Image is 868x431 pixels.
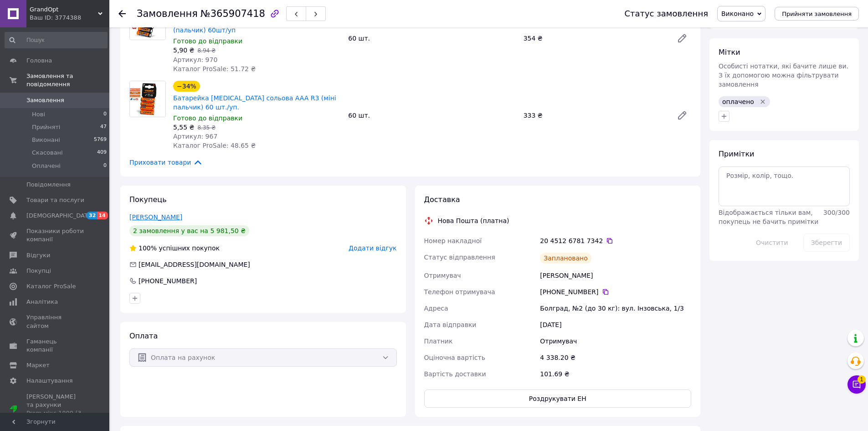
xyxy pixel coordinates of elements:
span: 409 [97,149,107,157]
img: Батарейка VIDEX сольова AAA R3 (міні пальчик) 60 шт./уп. [130,81,165,117]
span: Дата відправки [424,321,477,328]
span: Готово до відправки [173,37,242,45]
a: Редагувати [673,29,691,47]
span: Відгуки [26,251,50,260]
span: 8.35 ₴ [197,125,216,131]
span: Налаштування [26,377,73,385]
span: 14 [97,212,108,219]
span: Отримувач [424,272,461,279]
span: 5,90 ₴ [173,47,194,54]
span: [DEMOGRAPHIC_DATA] [26,212,94,220]
span: 100% [139,244,157,252]
span: Платник [424,338,453,345]
div: Prom мікс 1000 (3 місяці) [26,409,84,426]
div: успішних покупок [129,244,220,253]
div: 20 4512 6781 7342 [540,236,691,245]
span: оплачено [722,98,754,105]
span: 47 [100,123,107,131]
span: Виконані [32,136,60,144]
div: [DATE] [538,317,693,333]
div: 2 замовлення у вас на 5 981,50 ₴ [129,225,249,236]
button: Роздрукувати ЕН [424,389,692,408]
span: Артикул: 970 [173,56,217,63]
span: Замовлення та повідомлення [26,72,109,88]
div: −34% [173,81,200,92]
div: 60 шт. [344,109,519,122]
span: Покупець [129,195,167,204]
a: [PERSON_NAME] [129,213,182,221]
span: Адреса [424,305,448,312]
span: Каталог ProSale [26,282,76,291]
span: Скасовані [32,149,63,157]
svg: Видалити мітку [759,98,766,105]
span: 300 / 300 [823,209,850,216]
span: 0 [103,162,107,170]
span: Відображається тільки вам, покупець не бачить примітки [719,209,818,225]
span: 8.94 ₴ [197,47,216,54]
span: 5,55 ₴ [173,124,194,131]
a: Батарейка [MEDICAL_DATA] сольова AAA R3 (міні пальчик) 60 шт./уп. [173,94,336,111]
span: Нові [32,110,45,119]
span: Гаманець компанії [26,338,84,354]
span: Головна [26,57,52,65]
div: Ваш ID: 3774388 [30,14,109,22]
span: Мітки [719,48,740,57]
span: [EMAIL_ADDRESS][DOMAIN_NAME] [139,261,250,268]
span: Номер накладної [424,237,482,244]
span: Показники роботи компанії [26,227,84,244]
div: 354 ₴ [520,32,669,45]
button: Чат з покупцем1 [847,375,866,394]
span: Каталог ProSale: 48.65 ₴ [173,142,256,149]
span: [PERSON_NAME] та рахунки [26,393,84,426]
div: Нова Пошта (платна) [436,216,512,225]
span: 1 [858,375,866,384]
span: №365907418 [200,8,265,19]
span: Приховати товари [129,157,203,167]
span: 5769 [94,136,107,144]
span: Доставка [424,195,460,204]
span: Оплата [129,332,158,340]
span: Виконано [721,10,754,17]
div: Повернутися назад [118,9,126,18]
input: Пошук [5,32,108,48]
span: Прийняті [32,123,60,131]
span: Готово до відправки [173,114,242,122]
span: Покупці [26,267,51,275]
span: Повідомлення [26,181,71,189]
span: Аналітика [26,298,58,306]
span: Особисті нотатки, які бачите лише ви. З їх допомогою можна фільтрувати замовлення [719,62,848,88]
div: 4 338.20 ₴ [538,349,693,366]
div: [PERSON_NAME] [538,267,693,284]
span: Додати відгук [349,244,396,252]
div: Болград, №2 (до 30 кг): вул. Інзовська, 1/3 [538,300,693,317]
span: Товари та послуги [26,196,84,204]
span: Каталог ProSale: 51.72 ₴ [173,65,256,73]
span: Оціночна вартість [424,354,485,361]
span: Замовлення [26,96,64,104]
span: Прийняти замовлення [782,10,852,17]
span: Замовлення [137,8,198,19]
span: Вартість доставки [424,370,486,378]
div: 60 шт. [344,32,519,45]
span: GrandOpt [30,5,98,14]
div: Заплановано [540,253,591,264]
div: 333 ₴ [520,109,669,122]
div: Отримувач [538,333,693,349]
span: Артикул: 967 [173,133,217,140]
span: Телефон отримувача [424,288,495,296]
span: Управління сайтом [26,313,84,330]
span: 0 [103,110,107,119]
span: Статус відправлення [424,254,495,261]
div: [PHONE_NUMBER] [540,287,691,296]
span: Примітки [719,150,754,158]
div: [PHONE_NUMBER] [138,276,198,286]
span: 32 [87,212,97,219]
span: Оплачені [32,162,61,170]
div: Статус замовлення [624,9,708,18]
button: Прийняти замовлення [775,7,859,21]
div: 101.69 ₴ [538,366,693,382]
a: Редагувати [673,106,691,125]
span: Маркет [26,361,50,369]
